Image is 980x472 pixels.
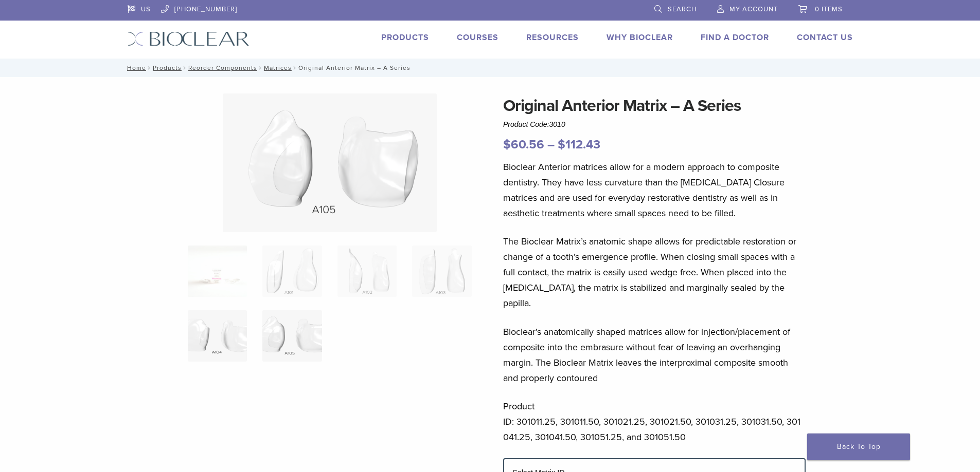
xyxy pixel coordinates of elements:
[807,433,910,460] a: Back To Top
[558,137,565,152] span: $
[264,64,292,71] a: Matrices
[188,246,247,297] img: Anterior-Original-A-Series-Matrices-324x324.jpg
[262,246,322,297] img: Original Anterior Matrix - A Series - Image 2
[292,65,298,70] span: /
[797,32,853,43] a: Contact Us
[503,399,806,445] p: Product ID: 301011.25, 301011.50, 301021.25, 301021.50, 301031.25, 301031.50, 301041.25, 301041.5...
[188,64,257,71] a: Reorder Components
[549,120,565,128] span: 3010
[503,234,806,311] p: The Bioclear Matrix’s anatomic shape allows for predictable restoration or change of a tooth’s em...
[558,137,600,152] bdi: 112.43
[262,310,322,362] img: Original Anterior Matrix - A Series - Image 6
[128,31,250,46] img: Bioclear
[668,5,697,13] span: Search
[503,120,565,128] span: Product Code:
[503,93,806,118] h1: Original Anterior Matrix – A Series
[503,137,544,152] bdi: 60.56
[188,310,247,362] img: Original Anterior Matrix - A Series - Image 5
[223,93,437,232] img: Original Anterior Matrix - A Series - Image 6
[547,137,555,152] span: –
[815,5,843,13] span: 0 items
[120,59,861,77] nav: Original Anterior Matrix – A Series
[503,324,806,386] p: Bioclear’s anatomically shaped matrices allow for injection/placement of composite into the embra...
[503,137,511,152] span: $
[607,32,673,43] a: Why Bioclear
[701,32,769,43] a: Find A Doctor
[337,246,397,297] img: Original Anterior Matrix - A Series - Image 3
[153,64,182,71] a: Products
[257,65,264,70] span: /
[503,159,806,221] p: Bioclear Anterior matrices allow for a modern approach to composite dentistry. They have less cur...
[526,32,579,43] a: Resources
[146,65,153,70] span: /
[729,5,778,13] span: My Account
[182,65,188,70] span: /
[124,64,146,71] a: Home
[381,32,429,43] a: Products
[457,32,498,43] a: Courses
[412,246,471,297] img: Original Anterior Matrix - A Series - Image 4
